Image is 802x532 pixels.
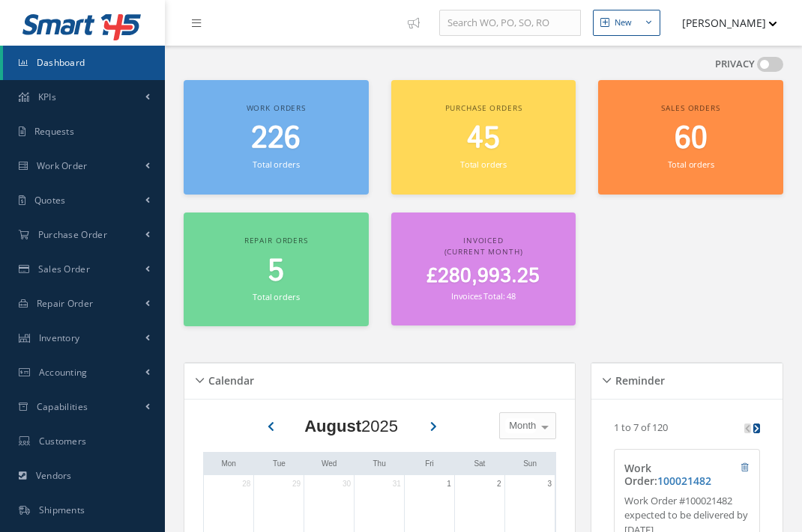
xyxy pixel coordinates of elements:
[39,331,80,344] span: Inventory
[37,159,88,172] span: Work Order
[657,474,711,488] a: 100021482
[239,475,253,492] a: July 28, 2025
[3,46,165,80] a: Dashboard
[37,400,88,413] span: Capabilities
[39,366,88,379] span: Accounting
[615,16,632,29] div: New
[390,475,404,492] a: July 31, 2025
[251,117,301,160] span: 226
[544,475,555,492] a: August 3, 2025
[38,91,56,103] span: KPIs
[34,125,74,138] span: Requests
[253,291,299,302] small: Total orders
[391,80,576,195] a: Purchase orders 45 Total orders
[661,103,720,113] span: Sales orders
[715,57,755,72] label: PRIVACY
[36,469,72,482] span: Vendors
[370,456,389,471] a: Thursday
[426,262,540,291] span: £280,993.25
[253,159,299,170] small: Total orders
[319,456,340,471] a: Wednesday
[247,103,306,113] span: Work orders
[467,117,500,160] span: 45
[204,370,254,388] h5: Calendar
[593,10,660,36] button: New
[445,103,522,113] span: Purchase orders
[505,418,536,433] span: Month
[439,10,581,37] input: Search WO, PO, SO, RO
[668,8,777,37] button: [PERSON_NAME]
[270,456,289,471] a: Tuesday
[184,213,369,327] a: Repair orders 5 Total orders
[218,456,238,471] a: Monday
[422,456,437,471] a: Friday
[675,117,708,160] span: 60
[37,56,85,69] span: Dashboard
[34,194,66,207] span: Quotes
[244,235,308,245] span: Repair orders
[39,504,85,516] span: Shipments
[451,290,516,302] small: Invoices Total: 48
[289,475,304,492] a: July 29, 2025
[614,421,668,434] p: 1 to 7 of 120
[460,159,507,170] small: Total orders
[471,456,488,471] a: Saturday
[611,370,665,388] h5: Reminder
[668,159,714,170] small: Total orders
[39,435,87,447] span: Customers
[654,474,711,488] span: :
[38,228,107,241] span: Purchase Order
[37,297,94,310] span: Repair Order
[268,250,284,293] span: 5
[340,475,354,492] a: July 30, 2025
[304,417,361,435] b: August
[304,414,398,438] div: 2025
[391,213,576,326] a: Invoiced (Current Month) £280,993.25 Invoices Total: 48
[463,235,504,245] span: Invoiced
[184,80,369,195] a: Work orders 226 Total orders
[444,475,454,492] a: August 1, 2025
[444,246,523,257] span: (Current Month)
[520,456,540,471] a: Sunday
[624,462,713,488] h4: Work Order
[38,263,90,275] span: Sales Order
[494,475,504,492] a: August 2, 2025
[598,80,783,195] a: Sales orders 60 Total orders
